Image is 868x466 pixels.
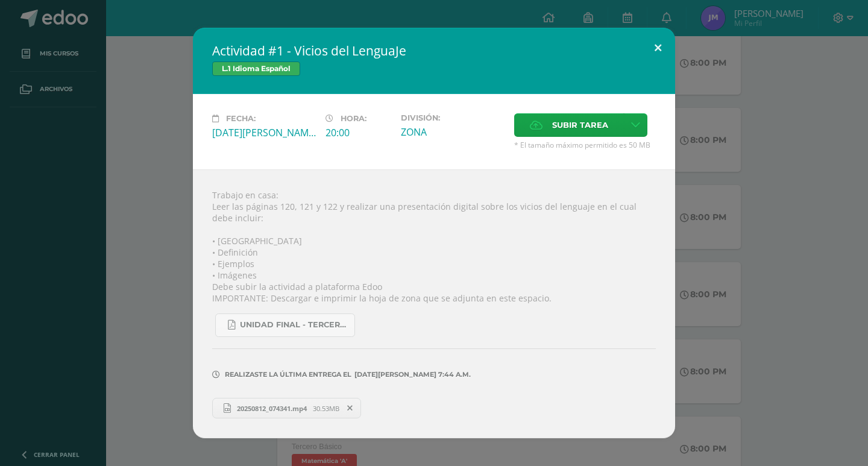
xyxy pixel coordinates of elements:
[341,114,366,123] span: Hora:
[212,398,361,418] a: 20250812_074341.mp4 30.53MB
[514,140,656,150] span: * El tamaño máximo permitido es 50 MB
[313,404,339,413] span: 30.53MB
[193,169,675,438] div: Trabajo en casa: Leer las páginas 120, 121 y 122 y realizar una presentación digital sobre los vi...
[401,113,505,122] label: División:
[225,370,351,379] span: Realizaste la última entrega el
[240,320,348,330] span: UNIDAD FINAL - TERCERO BASICO A-B-C.pdf
[340,401,360,415] span: Remover entrega
[552,114,608,136] span: Subir tarea
[212,42,656,59] h2: Actividad #1 - Vicios del LenguaJe
[351,374,471,375] span: [DATE][PERSON_NAME] 7:44 a.m.
[226,114,256,123] span: Fecha:
[641,28,675,69] button: Close (Esc)
[215,313,355,337] a: UNIDAD FINAL - TERCERO BASICO A-B-C.pdf
[212,126,316,139] div: [DATE][PERSON_NAME]
[231,404,313,413] span: 20250812_074341.mp4
[325,126,391,139] div: 20:00
[401,125,505,139] div: ZONA
[212,61,300,76] span: L.1 Idioma Español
